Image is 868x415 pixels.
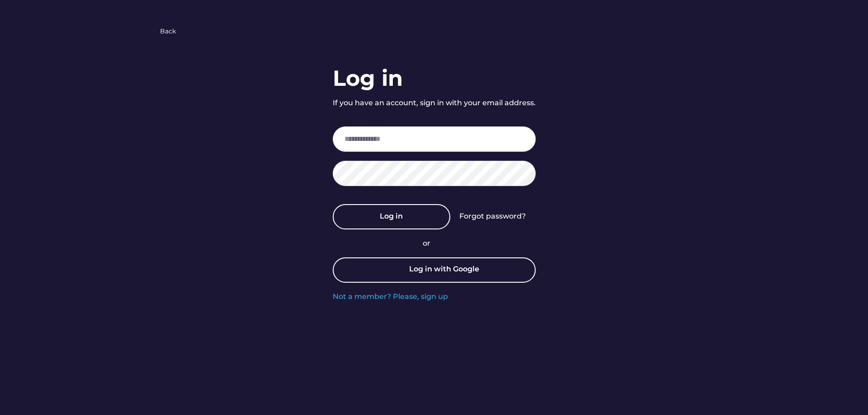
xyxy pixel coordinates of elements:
[333,98,536,108] div: If you have an account, sign in with your email address.
[333,292,448,302] div: Not a member? Please, sign up
[389,263,402,277] img: yH5BAEAAAAALAAAAAABAAEAAAIBRAA7
[333,204,450,229] button: Log in
[333,63,403,93] div: Log in
[409,264,479,276] div: Log in with Google
[459,211,526,221] div: Forgot password?
[373,18,495,45] img: yH5BAEAAAAALAAAAAABAAEAAAIBRAA7
[423,238,445,248] div: or
[145,26,156,37] img: yH5BAEAAAAALAAAAAABAAEAAAIBRAA7
[160,27,176,36] div: Back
